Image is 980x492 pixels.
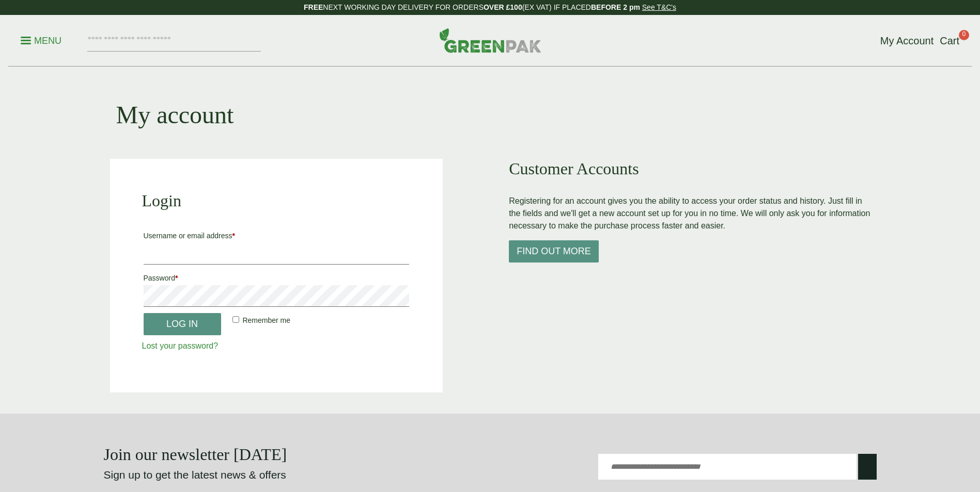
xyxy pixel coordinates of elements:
[144,313,221,335] button: Log in
[484,3,522,11] strong: OVER £100
[880,33,934,48] a: My Account
[940,33,959,48] a: Cart 0
[116,100,234,130] h1: My account
[509,247,599,256] a: Find out more
[509,159,870,178] h2: Customer Accounts
[104,467,452,483] p: Sign up to get the latest news & offers
[104,445,287,464] strong: Join our newsletter [DATE]
[21,35,61,47] p: Menu
[242,316,290,324] span: Remember me
[509,240,599,263] button: Find out more
[142,341,219,350] a: Lost your password?
[21,35,61,45] a: Menu
[509,195,870,232] p: Registering for an account gives you the ability to access your order status and history. Just fi...
[880,35,934,46] span: My Account
[304,3,323,11] strong: FREE
[144,228,410,243] label: Username or email address
[142,191,411,210] h2: Login
[144,271,410,285] label: Password
[940,35,959,46] span: Cart
[959,30,969,40] span: 0
[232,316,239,323] input: Remember me
[439,28,541,53] img: GreenPak Supplies
[591,3,640,11] strong: BEFORE 2 pm
[642,3,676,11] a: See T&C's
